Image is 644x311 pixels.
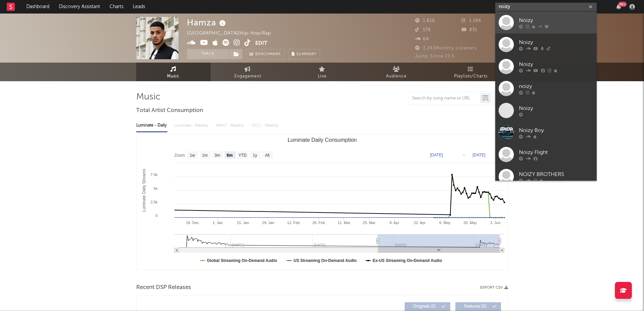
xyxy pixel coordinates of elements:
[136,107,203,115] span: Total Artist Consumption
[312,221,325,225] text: 26. Feb
[495,121,597,143] a: Noizy Boy
[337,221,350,225] text: 11. Mar
[415,37,429,41] span: 64
[287,221,300,225] text: 12. Feb
[495,34,597,55] a: Noizy
[136,120,167,131] div: Luminate - Daily
[463,221,477,225] text: 20. May
[285,63,359,81] a: Live
[214,153,220,158] text: 3m
[296,52,316,56] span: Summary
[434,63,508,81] a: Playlists/Charts
[246,49,285,59] a: Benchmark
[137,134,508,270] svg: Luminate Daily Consumption
[207,258,277,263] text: Global Streaming On-Demand Audio
[255,50,281,59] span: Benchmark
[186,221,199,225] text: 18. Dec
[480,286,508,290] button: Export CSV
[495,3,597,11] input: Search for artists
[409,96,480,101] input: Search by song name or URL
[237,221,249,225] text: 15. Jan
[519,148,593,156] div: Noizy Flight
[519,104,593,112] div: Noizy
[461,28,477,32] span: 831
[141,169,146,212] text: Luminate Daily Streams
[318,72,327,81] span: Live
[455,302,501,311] button: Features(0)
[415,46,477,50] span: 3.243 Monthly Listeners
[150,200,158,204] text: 2.5k
[616,4,621,9] button: 99+
[495,143,597,165] a: Noizy Flight
[415,19,435,23] span: 1.816
[461,153,466,157] text: →
[519,126,593,134] div: Noizy Boy
[454,72,487,81] span: Playlists/Charts
[389,221,399,225] text: 8. Apr
[150,173,158,177] text: 7.5k
[255,39,267,48] button: Edit
[288,49,320,59] button: Summary
[473,153,485,157] text: [DATE]
[430,153,443,157] text: [DATE]
[519,60,593,68] div: Noizy
[136,63,211,81] a: Music
[187,49,229,59] button: Track
[495,165,597,187] a: NOIZY BROTHERS
[213,221,223,225] text: 1. Jan
[293,258,357,263] text: US Streaming On-Demand Audio
[359,63,434,81] a: Audience
[265,153,269,158] text: All
[519,16,593,24] div: Noizy
[409,305,440,309] span: Originals ( 5 )
[187,29,279,38] div: [GEOGRAPHIC_DATA] | Hip-Hop/Rap
[363,221,376,225] text: 25. Mar
[413,221,425,225] text: 22. Apr
[495,12,597,34] a: Noizy
[495,77,597,99] a: noizy
[495,55,597,77] a: Noizy
[155,214,157,218] text: 0
[415,54,455,59] span: Jump Score: 23.6
[495,99,597,121] a: Noizy
[490,221,500,225] text: 3. Jun
[234,72,261,81] span: Engagement
[174,153,185,158] text: Zoom
[519,82,593,90] div: noizy
[153,186,158,191] text: 5k
[386,72,407,81] span: Audience
[211,63,285,81] a: Engagement
[262,221,274,225] text: 29. Jan
[460,305,491,309] span: Features ( 0 )
[287,137,357,143] text: Luminate Daily Consumption
[415,28,431,32] span: 176
[519,170,593,178] div: NOIZY BROTHERS
[226,153,232,158] text: 6m
[202,153,208,158] text: 1m
[439,221,451,225] text: 6. May
[373,258,442,263] text: Ex-US Streaming On-Demand Audio
[187,17,228,28] div: Hamza
[136,284,191,292] span: Recent DSP Releases
[167,72,180,81] span: Music
[519,38,593,46] div: Noizy
[405,302,450,311] button: Originals(5)
[238,153,246,158] text: YTD
[253,153,257,158] text: 1y
[190,153,195,158] text: 1w
[461,19,481,23] span: 1.186
[618,2,627,7] div: 99 +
